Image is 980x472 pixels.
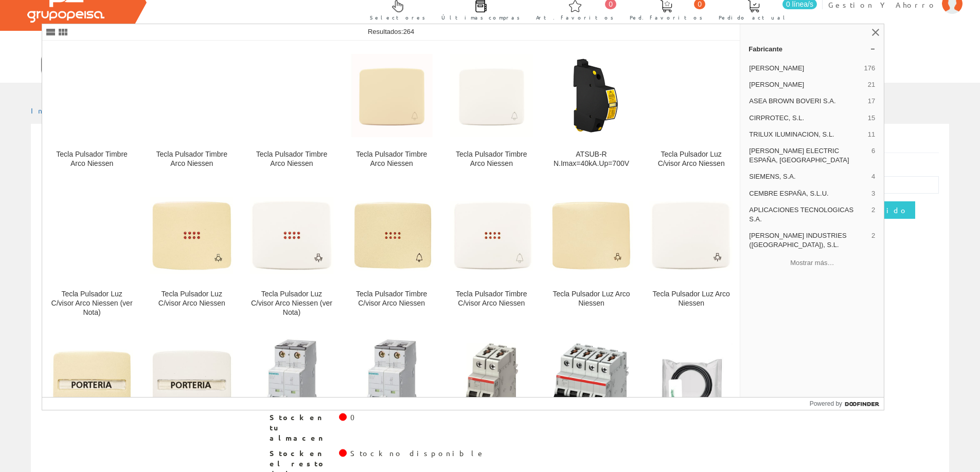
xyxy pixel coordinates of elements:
a: Int aut acces 70mm 25kA 2polos D-4A [242,330,341,469]
a: Pulsador timbre c/rotulo [42,330,141,469]
div: Tecla Pulsador Luz C/visor Arco Niessen [150,290,233,308]
img: Pulsador timbre c/rotulo [50,343,133,426]
div: Tecla Pulsador Timbre Arco Niessen [250,150,333,168]
a: Fabricante [740,41,884,57]
a: Powered by [810,398,884,410]
a: Tecla Pulsador Timbre Arco Niessen Tecla Pulsador Timbre Arco Niessen [42,41,141,180]
div: 0 [350,412,361,423]
span: [PERSON_NAME] [749,64,860,73]
span: Selectores [370,12,425,23]
a: Tecla Pulsador Timbre Arco Niessen Tecla Pulsador Timbre Arco Niessen [342,41,441,180]
img: SMISSLINE-I.Aut S401M-NP C 20 A [450,343,533,426]
button: Mostrar más… [744,254,880,271]
a: Tecla Pulsador Luz C/visor Arco Niessen (ver Nota) Tecla Pulsador Luz C/visor Arco Niessen (ver N... [242,181,341,329]
div: Tecla Pulsador Timbre Arco Niessen [50,150,133,168]
span: Art. favoritos [536,12,614,23]
a: Tecla Pulsador Timbre Arco Niessen Tecla Pulsador Timbre Arco Niessen [442,41,541,180]
span: [PERSON_NAME] ELECTRIC ESPAÑA, [GEOGRAPHIC_DATA] [749,146,867,165]
a: Inicio [31,106,75,115]
img: Tecla Pulsador Luz C/visor Arco Niessen [150,194,233,277]
span: Powered by [810,399,842,408]
img: Tecla Pulsador Luz Arco Niessen [550,194,633,277]
img: Tecla Pulsador Timbre Arco Niessen [350,54,433,137]
img: CABLE P/D SD3 PARA PREMIUM CFY 3m [650,343,733,426]
div: Tecla Pulsador Luz C/visor Arco Niessen (ver Nota) [250,290,333,317]
span: 2 [871,231,875,250]
img: Int aut acces 70mm 25kA 2polos D-4A [265,338,318,431]
div: Tecla Pulsador Luz Arco Niessen [550,290,633,308]
img: Tecla Pulsador Timbre C/visor Arco Niessen [350,194,433,277]
a: Tecla Pulsador Timbre Arco Niessen Tecla Pulsador Timbre Arco Niessen [242,41,341,180]
span: 176 [864,64,876,73]
span: ASEA BROWN BOVERI S.A. [749,97,864,106]
span: Ped. favoritos [630,12,703,23]
span: 6 [871,146,875,165]
span: APLICACIONES TECNOLOGICAS S.A. [749,205,867,224]
span: Resultados: [368,28,414,35]
span: 11 [868,130,875,139]
span: Stock en tu almacen [270,412,331,443]
span: 3 [871,189,875,198]
div: Tecla Pulsador Timbre Arco Niessen [150,150,233,168]
a: SMISSLINE-I.Aut S401M-NP C 20 A [442,330,541,469]
a: Tecla Pulsador Luz C/visor Arco Niessen Tecla Pulsador Luz C/visor Arco Niessen [142,181,241,329]
span: 2 [871,205,875,224]
a: Tecla Pulsador Luz C/visor Arco Niessen (ver Nota) Tecla Pulsador Luz C/visor Arco Niessen (ver N... [42,181,141,329]
a: Pulsador timbre c/rotulo [142,330,241,469]
img: ATSUB-R N.Imax=40kA.Up=700V [553,57,630,134]
span: 17 [868,97,875,106]
div: Stock no disponible [350,448,485,459]
a: Int aut acces 70mm 25kA 2polos C-4A [342,330,441,469]
span: Últimas compras [441,12,520,23]
div: ATSUB-R N.Imax=40kA.Up=700V [550,150,633,168]
span: CEMBRE ESPAÑA, S.L.U. [749,189,867,198]
img: Tecla Pulsador Timbre C/visor Arco Niessen [450,194,533,277]
div: Tecla Pulsador Luz C/visor Arco Niessen [650,150,733,168]
img: Tecla Pulsador Luz C/visor Arco Niessen (ver Nota) [250,194,333,277]
a: Tecla Pulsador Luz Arco Niessen Tecla Pulsador Luz Arco Niessen [542,181,641,329]
a: CABLE P/D SD3 PARA PREMIUM CFY 3m [642,330,741,469]
a: Tecla Pulsador Luz Arco Niessen Tecla Pulsador Luz Arco Niessen [642,181,741,329]
a: SMISSLINE-I.Aut S403M-NP C 20 A [542,330,641,469]
div: Tecla Pulsador Luz Arco Niessen [650,290,733,308]
div: Tecla Pulsador Timbre C/visor Arco Niessen [450,290,533,308]
img: Int aut acces 70mm 25kA 2polos C-4A [365,338,418,431]
img: SMISSLINE-I.Aut S403M-NP C 20 A [550,343,633,426]
a: Tecla Pulsador Timbre C/visor Arco Niessen Tecla Pulsador Timbre C/visor Arco Niessen [342,181,441,329]
span: 15 [868,114,875,123]
span: TRILUX ILUMINACION, S.L. [749,130,864,139]
div: Tecla Pulsador Timbre Arco Niessen [450,150,533,168]
span: 264 [403,28,415,35]
span: Pedido actual [719,12,789,23]
div: Tecla Pulsador Luz C/visor Arco Niessen (ver Nota) [50,290,133,317]
a: Tecla Pulsador Timbre Arco Niessen Tecla Pulsador Timbre Arco Niessen [142,41,241,180]
span: 4 [871,172,875,181]
span: 21 [868,80,875,89]
img: Pulsador timbre c/rotulo [150,343,233,426]
img: Tecla Pulsador Timbre Arco Niessen [450,54,533,137]
span: [PERSON_NAME] INDUSTRIES ([GEOGRAPHIC_DATA]), S.L. [749,231,867,250]
a: Tecla Pulsador Timbre C/visor Arco Niessen Tecla Pulsador Timbre C/visor Arco Niessen [442,181,541,329]
img: Tecla Pulsador Luz Arco Niessen [650,194,733,277]
div: Tecla Pulsador Timbre C/visor Arco Niessen [350,290,433,308]
a: ATSUB-R N.Imax=40kA.Up=700V ATSUB-R N.Imax=40kA.Up=700V [542,41,641,180]
a: Tecla Pulsador Luz C/visor Arco Niessen Tecla Pulsador Luz C/visor Arco Niessen [642,41,741,180]
span: CIRPROTEC, S.L. [749,114,864,123]
span: SIEMENS, S.A. [749,172,867,181]
span: [PERSON_NAME] [749,80,864,89]
div: Tecla Pulsador Timbre Arco Niessen [350,150,433,168]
